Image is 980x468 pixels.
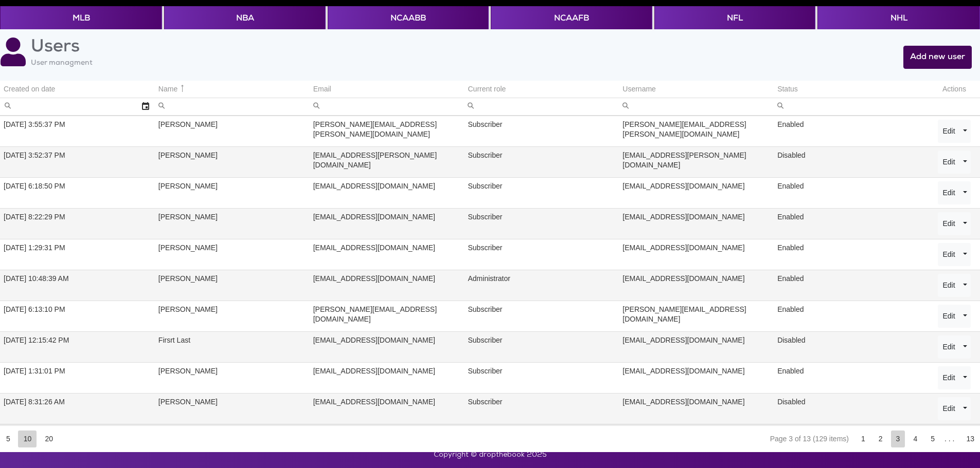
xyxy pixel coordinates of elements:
[310,81,465,98] td: Column Email
[155,270,310,301] td: [PERSON_NAME]
[777,84,798,94] div: Status
[464,301,619,331] td: Subscriber
[155,208,310,239] td: [PERSON_NAME]
[774,81,929,98] td: Column Status
[18,430,37,447] div: Display 10 items on page
[464,177,619,208] td: Subscriber
[938,397,959,420] button: Edit
[155,239,310,270] td: [PERSON_NAME]
[1,430,15,447] div: Display 5 items on page
[491,6,652,29] button: NCAAFB
[464,208,619,239] td: Subscriber
[774,177,929,208] td: Enabled
[4,84,55,94] div: Created on date
[310,177,465,208] td: [EMAIL_ADDRESS][DOMAIN_NAME]
[774,98,929,115] input: Filter cell
[313,84,331,94] div: Email
[938,305,959,328] button: Edit
[464,362,619,393] td: Subscriber
[310,146,465,177] td: [EMAIL_ADDRESS][PERSON_NAME][DOMAIN_NAME]
[774,331,929,362] td: Disabled
[464,270,619,301] td: Administrator
[464,98,619,115] input: Filter cell
[938,366,959,389] button: Edit
[464,239,619,270] td: Subscriber
[619,208,774,239] td: [EMAIL_ADDRESS][DOMAIN_NAME]
[908,430,922,447] div: Page 4
[155,393,310,424] td: [PERSON_NAME]
[619,362,774,393] td: [EMAIL_ADDRESS][DOMAIN_NAME]
[468,84,506,94] div: Current role
[938,151,959,174] button: Edit
[774,208,929,239] td: Enabled
[155,98,310,115] td: Filter cell
[619,331,774,362] td: [EMAIL_ADDRESS][DOMAIN_NAME]
[856,430,870,447] div: Page 1
[874,430,888,447] div: Page 2
[155,331,310,362] td: Firsrt Last
[619,81,774,98] td: Column Username
[774,146,929,177] td: Disabled
[310,239,465,270] td: [EMAIL_ADDRESS][DOMAIN_NAME]
[654,6,815,29] button: NFL
[137,98,154,115] div: Select
[925,430,940,447] div: Page 5
[932,84,976,94] div: Actions
[774,393,929,424] td: Disabled
[310,301,465,331] td: [PERSON_NAME][EMAIL_ADDRESS][DOMAIN_NAME]
[310,331,465,362] td: [EMAIL_ADDRESS][DOMAIN_NAME]
[158,84,177,94] div: Name
[619,393,774,424] td: [EMAIL_ADDRESS][DOMAIN_NAME]
[619,98,774,115] input: Filter cell
[774,116,929,147] td: Enabled
[961,430,979,447] div: Page 13
[774,98,929,115] td: Filter cell
[938,335,959,359] button: Edit
[310,270,465,301] td: [EMAIL_ADDRESS][DOMAIN_NAME]
[619,116,774,147] td: [PERSON_NAME][EMAIL_ADDRESS][PERSON_NAME][DOMAIN_NAME]
[817,6,979,29] button: NHL
[464,393,619,424] td: Subscriber
[31,59,93,68] label: User managment
[310,393,465,424] td: [EMAIL_ADDRESS][DOMAIN_NAME]
[938,212,959,235] button: Edit
[774,362,929,393] td: Enabled
[770,435,849,443] div: Page 3 of 13 (129 items)
[619,146,774,177] td: [EMAIL_ADDRESS][PERSON_NAME][DOMAIN_NAME]
[155,81,310,98] td: Column Name
[464,116,619,147] td: Subscriber
[619,301,774,331] td: [PERSON_NAME][EMAIL_ADDRESS][DOMAIN_NAME]
[328,6,489,29] button: NCAABB
[774,270,929,301] td: Enabled
[619,239,774,270] td: [EMAIL_ADDRESS][DOMAIN_NAME]
[39,430,58,447] div: Display 20 items on page
[155,98,310,115] input: Filter cell
[310,208,465,239] td: [EMAIL_ADDRESS][DOMAIN_NAME]
[619,177,774,208] td: [EMAIL_ADDRESS][DOMAIN_NAME]
[31,38,93,59] h1: Users
[938,243,959,266] button: Edit
[155,116,310,147] td: [PERSON_NAME]
[619,98,774,115] td: Filter cell
[310,98,465,115] input: Filter cell
[929,81,980,98] td: Column Actions
[155,177,310,208] td: [PERSON_NAME]
[940,435,958,443] div: . . .
[164,6,325,29] button: NBA
[464,146,619,177] td: Subscriber
[938,274,959,297] button: Edit
[903,46,972,69] button: Add new user
[891,430,905,447] div: Page 3
[774,301,929,331] td: Enabled
[155,362,310,393] td: [PERSON_NAME]
[938,181,959,204] button: Edit
[310,116,465,147] td: [PERSON_NAME][EMAIL_ADDRESS][PERSON_NAME][DOMAIN_NAME]
[310,362,465,393] td: [EMAIL_ADDRESS][DOMAIN_NAME]
[464,81,619,98] td: Column Current role
[622,84,656,94] div: Username
[155,301,310,331] td: [PERSON_NAME]
[464,331,619,362] td: Subscriber
[464,98,619,115] td: Filter cell
[774,239,929,270] td: Enabled
[938,120,959,143] button: Edit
